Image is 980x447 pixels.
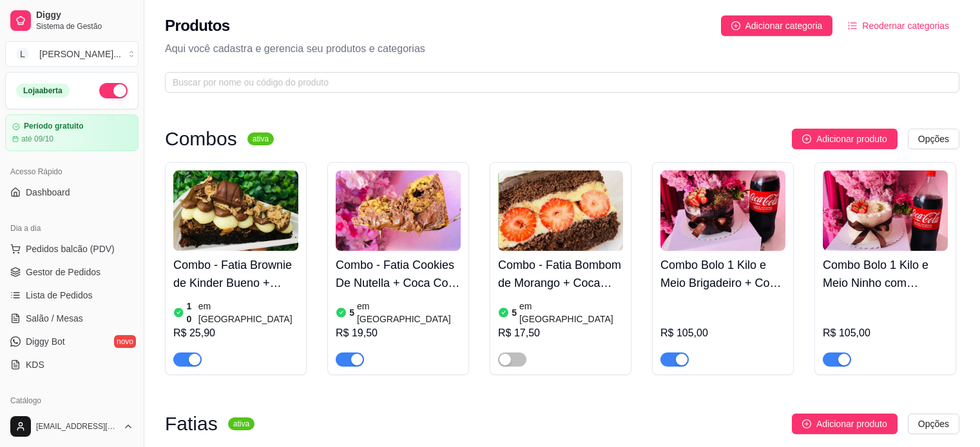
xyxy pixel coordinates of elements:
[5,161,139,182] div: Acesso Rápido
[5,331,139,352] a: Diggy Botnovo
[26,266,101,278] span: Gestor de Pedidos
[5,114,139,151] a: Período gratuitoaté 09/10
[198,300,298,325] article: em [GEOGRAPHIC_DATA]
[247,132,274,145] sup: ativa
[823,325,948,341] div: R$ 105,00
[165,41,959,57] p: Aqui você cadastra e gerencia seu produtos e categorias
[26,358,44,371] span: KDS
[16,84,70,98] div: Loja aberta
[336,325,461,341] div: R$ 19,50
[165,416,218,432] h3: Fatias
[823,256,948,292] h4: Combo Bolo 1 Kilo e Meio Ninho com Morango + Coca Cola 2 litros Original
[5,354,139,375] a: KDS
[5,390,139,411] div: Catálogo
[660,256,785,292] h4: Combo Bolo 1 Kilo e Meio Brigadeiro + Coca Cola 2 litros Original
[731,21,740,30] span: plus-circle
[498,325,623,341] div: R$ 17,50
[908,129,959,149] button: Opções
[792,414,898,434] button: Adicionar produto
[336,170,461,251] img: product-image
[816,132,887,146] span: Adicionar produto
[165,131,237,147] h3: Combos
[816,417,887,431] span: Adicionar produto
[36,421,118,432] span: [EMAIL_ADDRESS][DOMAIN_NAME]
[721,15,833,36] button: Adicionar categoria
[5,262,139,282] a: Gestor de Pedidos
[187,300,196,325] article: 10
[5,411,139,442] button: [EMAIL_ADDRESS][DOMAIN_NAME]
[357,300,461,325] article: em [GEOGRAPHIC_DATA]
[498,170,623,251] img: product-image
[5,239,139,259] button: Pedidos balcão (PDV)
[173,75,941,89] input: Buscar por nome ou código do produto
[36,21,133,32] span: Sistema de Gestão
[802,419,811,428] span: plus-circle
[5,182,139,203] a: Dashboard
[26,312,83,325] span: Salão / Mesas
[26,289,93,302] span: Lista de Pedidos
[802,134,811,143] span: plus-circle
[5,308,139,329] a: Salão / Mesas
[173,170,298,251] img: product-image
[498,256,623,292] h4: Combo - Fatia Bombom de Morango + Coca Cola 200ml
[660,170,785,251] img: product-image
[173,256,298,292] h4: Combo - Fatia Brownie de Kinder Bueno + Coca - Cola 200 ml
[26,335,65,348] span: Diggy Bot
[918,132,949,146] span: Opções
[823,170,948,251] img: product-image
[745,19,823,33] span: Adicionar categoria
[336,256,461,292] h4: Combo - Fatia Cookies De Nutella + Coca Cola 200ml
[512,306,517,319] article: 5
[5,285,139,306] a: Lista de Pedidos
[5,5,139,36] a: DiggySistema de Gestão
[838,15,959,36] button: Reodernar categorias
[228,417,255,430] sup: ativa
[39,48,121,60] div: [PERSON_NAME] ...
[862,19,949,33] span: Reodernar categorias
[908,414,959,434] button: Opções
[5,41,139,67] button: Select a team
[918,417,949,431] span: Opções
[21,134,53,144] article: até 09/10
[792,129,898,149] button: Adicionar produto
[519,300,623,325] article: em [GEOGRAPHIC_DATA]
[24,122,84,131] article: Período gratuito
[36,10,133,21] span: Diggy
[26,186,70,199] span: Dashboard
[349,306,354,319] article: 5
[99,83,128,98] button: Alterar Status
[173,325,298,341] div: R$ 25,90
[660,325,785,341] div: R$ 105,00
[5,218,139,239] div: Dia a dia
[848,21,857,30] span: ordered-list
[26,242,115,255] span: Pedidos balcão (PDV)
[16,48,29,60] span: L
[165,15,230,36] h2: Produtos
